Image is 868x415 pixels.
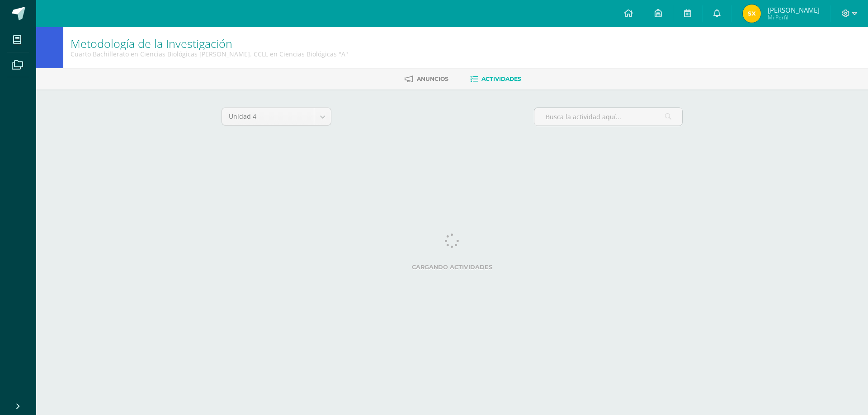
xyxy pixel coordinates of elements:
span: Actividades [481,75,521,82]
input: Busca la actividad aquí... [534,108,682,126]
span: [PERSON_NAME] [768,5,820,14]
span: Unidad 4 [229,108,307,125]
img: 898483df6760928559f977650479a82e.png [743,5,761,23]
label: Cargando actividades [222,264,683,270]
span: Mi Perfil [768,14,820,21]
a: Actividades [470,72,521,86]
a: Anuncios [405,72,448,86]
div: Cuarto Bachillerato en Ciencias Biológicas Bach. CCLL en Ciencias Biológicas 'A' [71,50,348,58]
a: Unidad 4 [222,108,331,125]
h1: Metodología de la Investigación [71,37,348,50]
span: Anuncios [417,75,448,82]
a: Metodología de la Investigación [71,36,232,51]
